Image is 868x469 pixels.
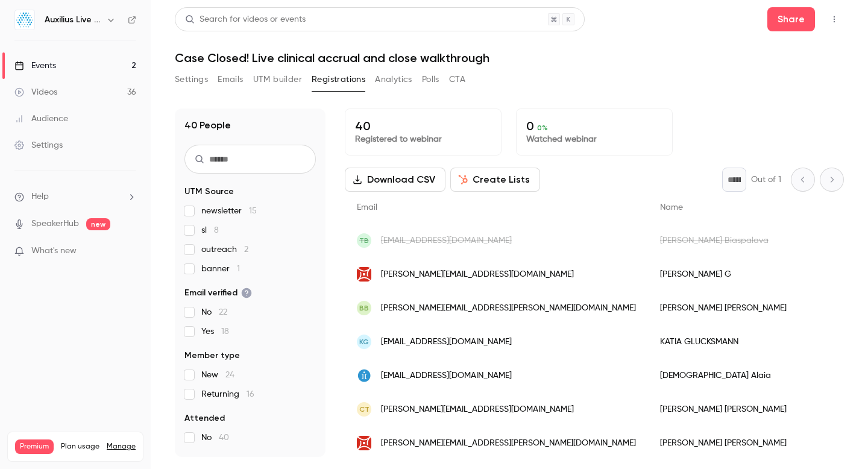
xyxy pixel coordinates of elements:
[201,244,248,256] span: outreach
[767,7,815,31] button: Share
[14,60,56,72] div: Events
[219,433,229,442] span: 40
[375,70,412,89] button: Analytics
[214,226,219,234] span: 8
[86,218,110,230] span: new
[345,168,445,192] button: Download CSV
[14,139,63,151] div: Settings
[175,51,844,65] h1: Case Closed! Live clinical accrual and close walkthrough
[526,119,662,133] p: 0
[184,118,231,133] h1: 40 People
[244,245,248,254] span: 2
[449,70,465,89] button: CTA
[201,205,257,217] span: newsletter
[122,246,136,257] iframe: Noticeable Trigger
[184,456,208,468] span: Views
[355,133,491,145] p: Registered to webinar
[184,350,240,362] span: Member type
[381,437,636,450] span: [PERSON_NAME][EMAIL_ADDRESS][PERSON_NAME][DOMAIN_NAME]
[201,306,227,318] span: No
[184,287,252,299] span: Email verified
[253,70,302,89] button: UTM builder
[45,14,101,26] h6: Auxilius Live Sessions
[218,70,243,89] button: Emails
[201,326,229,338] span: Yes
[422,70,439,89] button: Polls
[751,174,781,186] p: Out of 1
[450,168,540,192] button: Create Lists
[237,265,240,273] span: 1
[201,369,234,381] span: New
[381,302,636,315] span: [PERSON_NAME][EMAIL_ADDRESS][PERSON_NAME][DOMAIN_NAME]
[201,263,240,275] span: banner
[359,336,369,347] span: KG
[359,235,369,246] span: TB
[14,86,57,98] div: Videos
[107,442,136,452] a: Manage
[526,133,662,145] p: Watched webinar
[221,327,229,336] span: 18
[381,268,574,281] span: [PERSON_NAME][EMAIL_ADDRESS][DOMAIN_NAME]
[247,390,254,398] span: 16
[359,303,369,313] span: BB
[225,371,234,379] span: 24
[357,368,371,383] img: immuneering.com
[381,370,512,382] span: [EMAIL_ADDRESS][DOMAIN_NAME]
[201,432,229,444] span: No
[381,403,574,416] span: [PERSON_NAME][EMAIL_ADDRESS][DOMAIN_NAME]
[357,436,371,450] img: beonemed.com
[381,234,512,247] span: [EMAIL_ADDRESS][DOMAIN_NAME]
[381,336,512,348] span: [EMAIL_ADDRESS][DOMAIN_NAME]
[175,70,208,89] button: Settings
[14,190,136,203] li: help-dropdown-opener
[184,412,225,424] span: Attended
[31,218,79,230] a: SpeakerHub
[185,13,306,26] div: Search for videos or events
[660,203,683,212] span: Name
[201,224,219,236] span: sl
[537,124,548,132] span: 0 %
[357,267,371,282] img: beonemed.com
[249,207,257,215] span: 15
[31,190,49,203] span: Help
[201,388,254,400] span: Returning
[15,10,34,30] img: Auxilius Live Sessions
[219,308,227,316] span: 22
[14,113,68,125] div: Audience
[184,186,234,198] span: UTM Source
[357,203,377,212] span: Email
[355,119,491,133] p: 40
[312,70,365,89] button: Registrations
[359,404,370,415] span: CT
[31,245,77,257] span: What's new
[61,442,99,452] span: Plan usage
[15,439,54,454] span: Premium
